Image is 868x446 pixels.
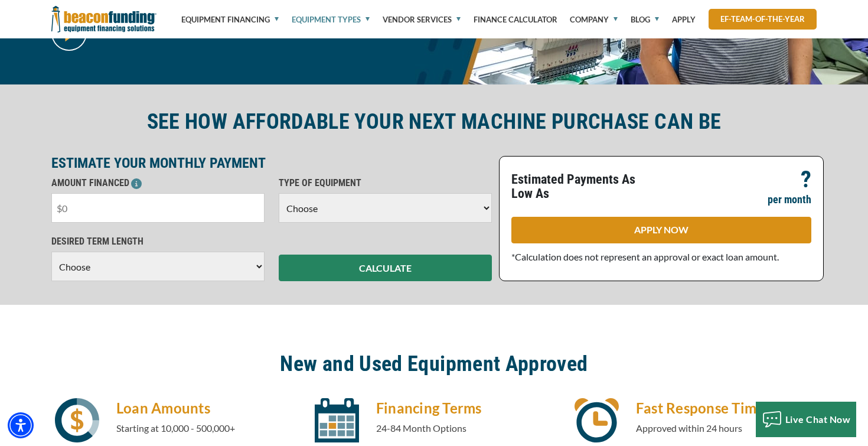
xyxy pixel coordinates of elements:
[279,255,492,281] button: CALCULATE
[636,398,817,418] h4: Fast Response Time
[279,176,492,190] p: TYPE OF EQUIPMENT
[51,156,492,170] p: ESTIMATE YOUR MONTHLY PAYMENT
[8,412,34,438] div: Accessibility Menu
[511,172,654,201] p: Estimated Payments As Low As
[511,251,779,262] span: *Calculation does not represent an approval or exact loan amount.
[55,398,99,442] img: icon
[116,421,297,435] p: Starting at 10,000 - 500,000+
[709,9,817,30] a: ef-team-of-the-year
[51,108,817,135] h2: SEE HOW AFFORDABLE YOUR NEXT MACHINE PURCHASE CAN BE
[51,176,265,190] p: AMOUNT FINANCED
[768,193,811,207] p: per month
[51,193,265,223] input: $0
[51,350,817,377] h2: New and Used Equipment Approved
[116,398,297,418] h4: Loan Amounts
[756,402,857,437] button: Live Chat Now
[511,217,811,243] a: APPLY NOW
[801,172,811,187] p: ?
[636,422,742,434] span: Approved within 24 hours
[376,398,557,418] h4: Financing Terms
[376,422,466,434] span: 24-84 Month Options
[51,235,265,249] p: DESIRED TERM LENGTH
[785,414,851,425] span: Live Chat Now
